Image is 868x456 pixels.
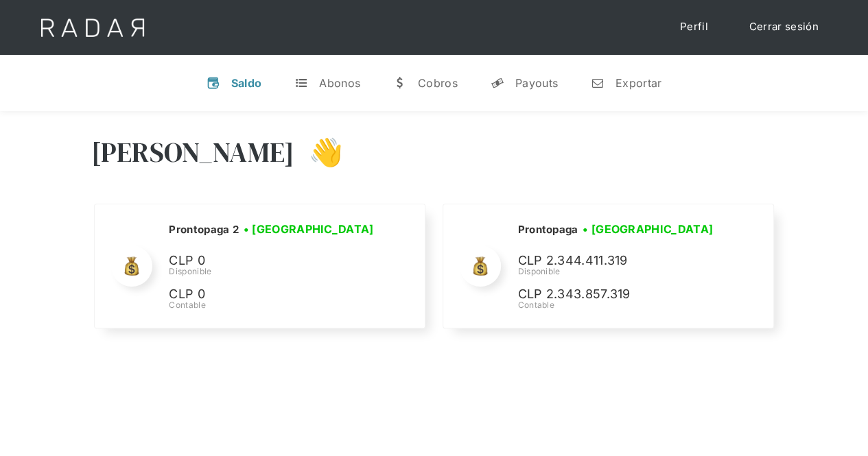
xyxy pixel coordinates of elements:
[393,76,407,90] div: w
[319,76,360,90] div: Abonos
[736,14,832,40] a: Cerrar sesión
[666,14,722,40] a: Perfil
[169,265,378,278] div: Disponible
[231,76,262,90] div: Saldo
[517,299,723,311] div: Contable
[91,135,295,169] h3: [PERSON_NAME]
[294,76,308,90] div: t
[517,265,723,278] div: Disponible
[591,76,605,90] div: n
[169,251,375,271] p: CLP 0
[418,76,458,90] div: Cobros
[517,285,723,304] p: CLP 2.343.857.319
[244,221,374,237] h3: • [GEOGRAPHIC_DATA]
[583,221,713,237] h3: • [GEOGRAPHIC_DATA]
[615,76,661,90] div: Exportar
[515,76,558,90] div: Payouts
[169,299,378,311] div: Contable
[491,76,504,90] div: y
[169,285,375,304] p: CLP 0
[169,223,239,237] h2: Prontopaga 2
[294,135,342,169] h3: 👋
[207,76,220,90] div: v
[517,223,578,237] h2: Prontopaga
[517,251,723,271] p: CLP 2.344.411.319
